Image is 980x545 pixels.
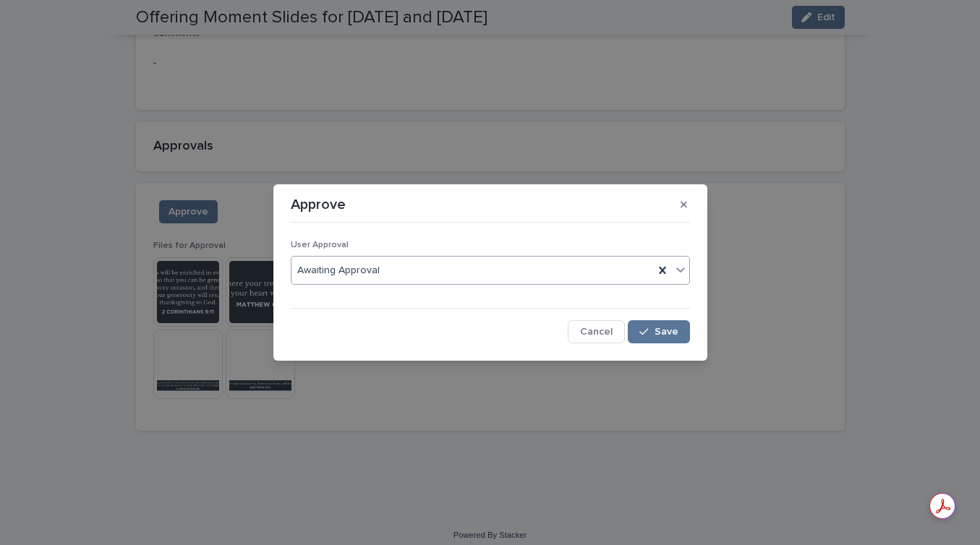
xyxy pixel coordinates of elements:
[628,320,689,343] button: Save
[568,320,625,343] button: Cancel
[291,241,349,249] span: User Approval
[297,263,380,278] span: Awaiting Approval
[655,327,678,337] span: Save
[291,196,346,213] p: Approve
[580,327,613,337] span: Cancel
